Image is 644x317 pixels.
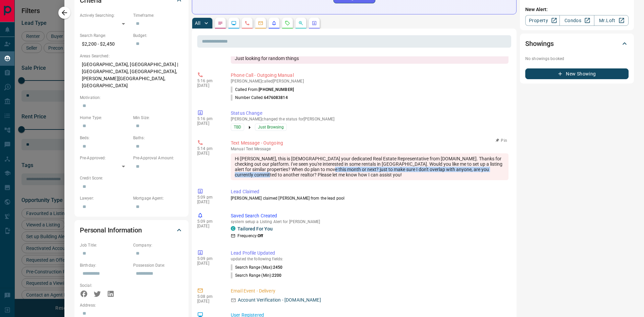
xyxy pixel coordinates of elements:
svg: Emails [258,20,263,26]
span: [PHONE_NUMBER] [259,87,294,92]
p: Frequency: [237,233,263,239]
p: Mortgage Agent: [133,195,183,201]
p: Social: [80,282,130,288]
p: Credit Score: [80,175,183,181]
svg: Lead Browsing Activity [231,20,236,26]
p: Search Range: [80,33,130,39]
p: Motivation: [80,95,183,101]
p: Timeframe: [133,12,183,18]
button: New Showing [525,68,629,79]
p: updated the following fields: [231,257,508,261]
p: [DATE] [197,224,221,228]
a: Property [525,15,560,26]
p: Account Verification - [DOMAIN_NAME] [238,297,321,304]
button: Pin [492,138,511,144]
p: 5:09 pm [197,195,221,200]
div: Showings [525,36,629,52]
p: Saved Search Created [231,212,508,219]
svg: Notes [218,20,223,26]
a: Tailored For You [237,226,273,231]
p: system setup a Listing Alert for [PERSON_NAME] [231,219,508,224]
strong: Off [258,233,263,238]
p: Lead Claimed [231,188,508,195]
span: 2450 [273,265,282,270]
p: Status Change [231,110,508,117]
p: $2,200 - $2,450 [80,39,130,50]
p: [DATE] [197,200,221,204]
p: 5:16 pm [197,116,221,121]
p: Company: [133,242,183,248]
p: Lead Profile Updated [231,250,508,257]
svg: Requests [285,20,290,26]
p: Min Size: [133,115,183,121]
p: Pre-Approval Amount: [133,155,183,161]
p: [PERSON_NAME] called [PERSON_NAME] [231,79,508,84]
a: Mr.Loft [594,15,629,26]
p: [DATE] [197,121,221,126]
p: [PERSON_NAME] changed the status for [PERSON_NAME] [231,117,508,121]
p: [PERSON_NAME] claimed [PERSON_NAME] from the lead pool [231,195,508,201]
p: [DATE] [197,261,221,266]
p: Lawyer: [80,195,130,201]
p: Search Range (Max) : [231,264,283,270]
svg: Calls [245,20,250,26]
p: [DATE] [197,83,221,88]
p: [DATE] [197,299,221,304]
p: Birthday: [80,262,130,268]
p: No showings booked [525,56,629,62]
p: Baths: [133,135,183,141]
p: Number Called: [231,95,288,101]
span: TBD [234,124,241,130]
p: Areas Searched: [80,53,183,59]
p: Home Type: [80,115,130,121]
p: Possession Date: [133,262,183,268]
h2: Showings [525,38,554,49]
p: Phone Call - Outgoing Manual [231,72,508,79]
div: Just looking for random things [231,53,508,64]
p: Search Range (Min) : [231,272,282,278]
p: 5:16 pm [197,78,221,83]
span: manual [231,147,245,151]
svg: Opportunities [298,20,304,26]
p: 5:14 pm [197,146,221,151]
p: Text Message [231,147,508,151]
a: Condos [559,15,594,26]
p: Text Message - Outgoing [231,140,508,147]
span: 2200 [272,273,281,278]
p: Beds: [80,135,130,141]
p: 5:09 pm [197,256,221,261]
p: All [195,21,200,25]
p: Pre-Approved: [80,155,130,161]
p: Actively Searching: [80,12,130,18]
span: 6476083814 [264,95,288,100]
p: 5:08 pm [197,294,221,299]
p: [DATE] [197,151,221,156]
p: Email Event - Delivery [231,287,508,295]
p: Budget: [133,33,183,39]
p: Job Title: [80,242,130,248]
div: condos.ca [231,226,235,231]
div: Hi [PERSON_NAME], this is [DEMOGRAPHIC_DATA] your dedicated Real Estate Representative from [DOMA... [231,153,508,180]
h2: Personal Information [80,225,142,235]
div: Personal Information [80,222,183,238]
p: New Alert: [525,6,629,13]
span: Just Browsing [258,124,284,130]
p: Called From: [231,87,294,93]
svg: Agent Actions [312,20,317,26]
p: [GEOGRAPHIC_DATA], [GEOGRAPHIC_DATA] | [GEOGRAPHIC_DATA], [GEOGRAPHIC_DATA], [PERSON_NAME][GEOGRA... [80,59,183,91]
svg: Listing Alerts [271,20,277,26]
p: 5:09 pm [197,219,221,224]
p: Address: [80,302,183,308]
